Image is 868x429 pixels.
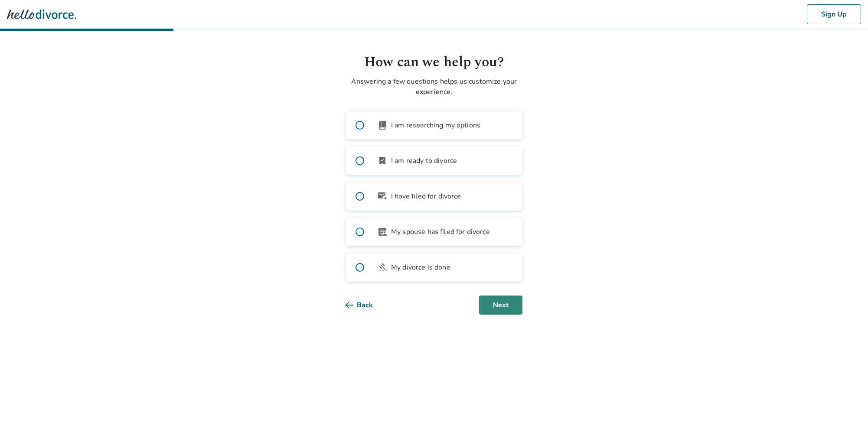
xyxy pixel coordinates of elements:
[391,191,461,201] span: I have filed for divorce
[377,191,388,201] span: outgoing_mail
[377,227,388,237] span: article_person
[391,156,457,166] span: I am ready to divorce
[479,296,522,315] button: Next
[807,4,861,24] button: Sign Up
[346,76,522,97] p: Answering a few questions helps us customize your experience.
[391,120,480,130] span: I am researching my options
[377,156,388,166] span: bookmark_check
[391,262,450,273] span: My divorce is done
[7,6,76,23] img: Hello Divorce Logo
[825,387,868,429] iframe: Chat Widget
[346,52,522,73] h1: How can we help you?
[377,262,388,273] span: gavel
[346,296,387,315] button: Back
[391,227,490,237] span: My spouse has filed for divorce
[377,120,388,130] span: book_2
